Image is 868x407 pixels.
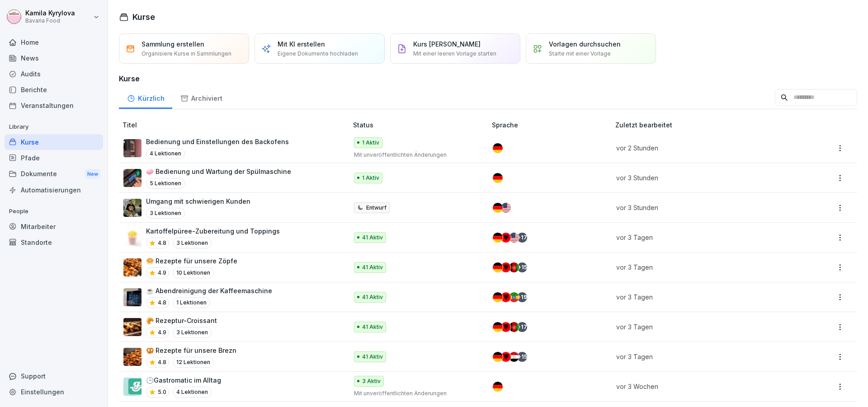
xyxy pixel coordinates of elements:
[517,292,527,302] div: + 19
[354,389,477,398] p: Mit unveröffentlichten Änderungen
[493,352,503,362] img: de.svg
[509,352,519,362] img: eg.svg
[123,348,142,366] img: wxm90gn7bi8v0z1otajcw90g.png
[172,86,230,109] a: Archiviert
[616,382,784,391] p: vor 3 Wochen
[158,328,166,337] p: 4.9
[549,50,611,58] p: Starte mit einer Vorlage
[173,267,214,278] p: 10 Lektionen
[615,120,795,130] p: Zuletzt bearbeitet
[493,382,503,392] img: de.svg
[5,166,103,182] div: Dokumente
[362,234,383,242] p: 41 Aktiv
[362,139,379,147] p: 1 Aktiv
[173,387,212,398] p: 4 Lektionen
[362,323,383,331] p: 41 Aktiv
[362,174,379,182] p: 1 Aktiv
[5,182,103,198] a: Automatisierungen
[413,50,496,58] p: Mit einer leeren Vorlage starten
[119,86,172,109] a: Kürzlich
[5,204,103,219] p: People
[146,196,250,206] p: Umgang mit schwierigen Kunden
[517,233,527,243] div: + 17
[616,322,784,332] p: vor 3 Tagen
[123,169,142,187] img: hcrdr45r0dq7sapxekt8mety.png
[158,388,166,396] p: 5.0
[173,327,212,338] p: 3 Lektionen
[501,203,511,213] img: us.svg
[146,226,280,236] p: Kartoffelpüree-Zubereitung und Toppings
[493,233,503,243] img: de.svg
[5,234,103,250] a: Standorte
[509,262,519,272] img: af.svg
[517,262,527,272] div: + 15
[492,120,612,130] p: Sprache
[142,39,204,49] p: Sammlung erstellen
[123,318,142,336] img: uiwnpppfzomfnd70mlw8txee.png
[501,262,511,272] img: al.svg
[173,357,214,368] p: 12 Lektionen
[493,262,503,272] img: de.svg
[413,39,481,49] p: Kurs [PERSON_NAME]
[362,353,383,361] p: 41 Aktiv
[5,66,103,82] a: Audits
[173,297,210,308] p: 1 Lektionen
[146,286,272,295] p: ☕ Abendreinigung der Kaffeemaschine
[158,299,166,307] p: 4.8
[123,120,349,130] p: Titel
[493,143,503,153] img: de.svg
[517,322,527,332] div: + 17
[123,288,142,306] img: um2bbbjq4dbxxqlrsbhdtvqt.png
[501,292,511,302] img: al.svg
[501,322,511,332] img: al.svg
[5,120,103,134] p: Library
[362,263,383,271] p: 41 Aktiv
[5,166,103,182] a: DokumenteNew
[5,219,103,234] a: Mitarbeiter
[278,39,325,49] p: Mit KI erstellen
[353,120,488,130] p: Status
[5,384,103,400] a: Einstellungen
[509,292,519,302] img: et.svg
[5,368,103,384] div: Support
[123,139,142,157] img: l09wtd12x1dawatepxod0wyo.png
[146,256,237,266] p: 🥯 Rezepte für unsere Zöpfe
[517,352,527,362] div: + 15
[616,203,784,212] p: vor 3 Stunden
[354,151,477,159] p: Mit unveröffentlichten Änderungen
[173,238,212,248] p: 3 Lektionen
[146,167,291,176] p: 🧼 Bedienung und Wartung der Spülmaschine
[493,292,503,302] img: de.svg
[132,11,155,23] h1: Kurse
[123,378,142,396] img: zf1diywe2uika4nfqdkmjb3e.png
[158,239,166,247] p: 4.8
[616,143,784,153] p: vor 2 Stunden
[146,208,185,219] p: 3 Lektionen
[5,82,103,98] a: Berichte
[616,292,784,302] p: vor 3 Tagen
[509,233,519,243] img: us.svg
[616,352,784,361] p: vor 3 Tagen
[5,50,103,66] a: News
[501,352,511,362] img: al.svg
[146,346,236,355] p: 🥨 Rezepte für unsere Brezn
[146,316,217,325] p: 🥐 Rezeptur-Croissant
[85,169,100,179] div: New
[5,150,103,166] a: Pfade
[25,9,75,17] p: Kamila Kyrylova
[146,148,185,159] p: 4 Lektionen
[493,173,503,183] img: de.svg
[5,98,103,113] a: Veranstaltungen
[5,34,103,50] a: Home
[119,73,857,84] h3: Kurse
[362,377,381,385] p: 3 Aktiv
[123,199,142,217] img: ibmq16c03v2u1873hyb2ubud.png
[362,293,383,301] p: 41 Aktiv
